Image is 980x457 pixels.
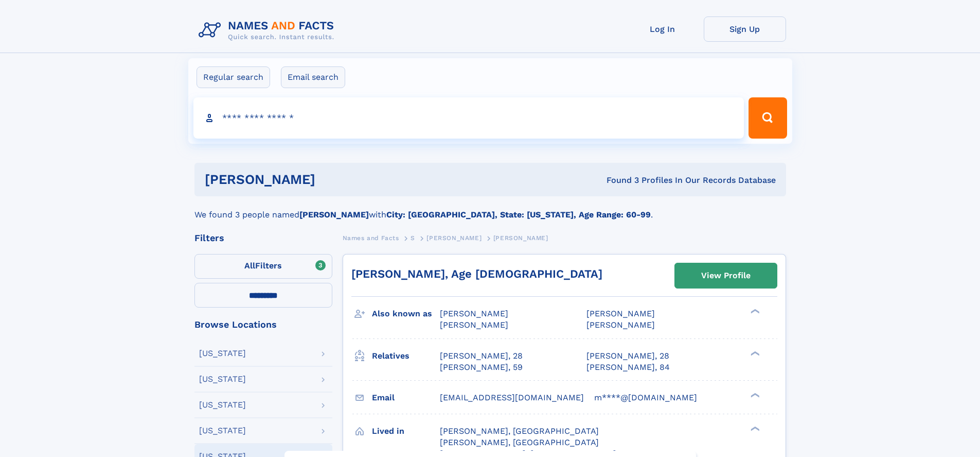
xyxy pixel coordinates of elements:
[372,305,440,323] h3: Also known as
[675,263,777,288] a: View Profile
[281,66,345,88] label: Email search
[193,97,744,139] input: search input
[493,234,548,242] span: [PERSON_NAME]
[426,234,482,242] span: [PERSON_NAME]
[299,210,369,219] b: [PERSON_NAME]
[586,362,670,373] a: [PERSON_NAME], 84
[244,261,255,270] span: All
[411,234,415,242] span: S
[586,309,655,318] span: [PERSON_NAME]
[372,347,440,365] h3: Relatives
[748,392,760,398] div: ❯
[199,349,246,358] div: [US_STATE]
[386,210,651,219] b: City: [GEOGRAPHIC_DATA], State: [US_STATE], Age Range: 60-99
[372,389,440,407] h3: Email
[372,422,440,440] h3: Lived in
[748,350,760,357] div: ❯
[440,393,584,402] span: [EMAIL_ADDRESS][DOMAIN_NAME]
[586,320,655,330] span: [PERSON_NAME]
[351,267,602,280] a: [PERSON_NAME], Age [DEMOGRAPHIC_DATA]
[701,264,751,287] div: View Profile
[704,16,786,42] a: Sign Up
[199,375,246,383] div: [US_STATE]
[461,175,776,186] div: Found 3 Profiles In Our Records Database
[194,320,332,329] div: Browse Locations
[440,309,508,318] span: [PERSON_NAME]
[621,16,704,42] a: Log In
[440,362,523,373] a: [PERSON_NAME], 59
[194,233,332,243] div: Filters
[748,425,760,432] div: ❯
[197,66,270,88] label: Regular search
[440,426,599,436] span: [PERSON_NAME], [GEOGRAPHIC_DATA]
[586,350,669,362] a: [PERSON_NAME], 28
[194,196,786,221] div: We found 3 people named with .
[411,231,415,244] a: S
[199,401,246,409] div: [US_STATE]
[194,254,332,279] label: Filters
[440,437,599,447] span: [PERSON_NAME], [GEOGRAPHIC_DATA]
[440,350,523,362] a: [PERSON_NAME], 28
[426,231,482,244] a: [PERSON_NAME]
[749,97,787,139] button: Search Button
[343,231,399,244] a: Names and Facts
[199,427,246,435] div: [US_STATE]
[205,173,461,186] h1: [PERSON_NAME]
[194,16,343,44] img: Logo Names and Facts
[440,320,508,330] span: [PERSON_NAME]
[748,308,760,315] div: ❯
